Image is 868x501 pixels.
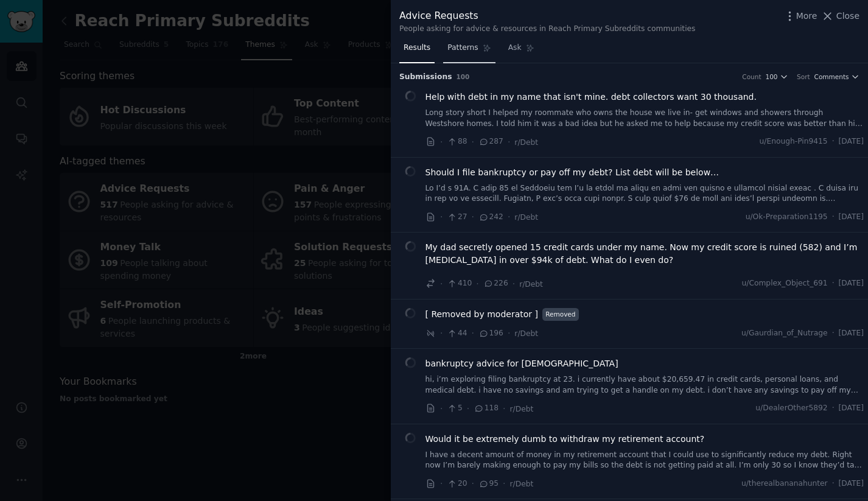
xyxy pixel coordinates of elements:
[443,38,495,63] a: Patterns
[783,10,817,23] button: More
[839,328,864,339] span: [DATE]
[467,402,469,415] span: ·
[832,212,835,223] span: ·
[839,403,864,414] span: [DATE]
[440,136,443,149] span: ·
[766,72,789,81] button: 100
[447,212,467,223] span: 27
[796,10,817,23] span: More
[514,213,538,222] span: r/Debt
[519,280,543,289] span: r/Debt
[425,433,705,446] a: Would it be extremely dumb to withdraw my retirement account?
[472,327,474,340] span: ·
[742,278,828,289] span: u/Complex_Object_691
[513,278,515,290] span: ·
[514,329,538,338] span: r/Debt
[476,278,478,290] span: ·
[510,480,534,488] span: r/Debt
[839,212,864,223] span: [DATE]
[746,212,828,223] span: u/Ok-Preparation1195
[472,136,474,149] span: ·
[447,136,467,147] span: 88
[447,478,467,489] span: 20
[839,278,864,289] span: [DATE]
[399,9,695,24] div: Advice Requests
[814,72,849,81] span: Comments
[425,357,618,370] a: bankruptcy advice for [DEMOGRAPHIC_DATA]
[399,24,695,35] div: People asking for advice & resources in Reach Primary Subreddits communities
[832,478,835,489] span: ·
[478,212,503,223] span: 242
[839,478,864,489] span: [DATE]
[399,38,435,63] a: Results
[755,403,827,414] span: u/DealerOther5892
[425,308,538,321] a: [ Removed by moderator ]
[483,278,508,289] span: 226
[797,72,810,81] div: Sort
[514,138,538,147] span: r/Debt
[742,72,761,81] div: Count
[542,308,579,321] span: Removed
[440,327,443,340] span: ·
[766,72,778,81] span: 100
[440,211,443,223] span: ·
[508,136,510,149] span: ·
[425,374,864,396] a: hi, i’m exploring filing bankruptcy at 23. i currently have about $20,659.47 in credit cards, per...
[821,10,859,23] button: Close
[508,43,522,54] span: Ask
[832,328,835,339] span: ·
[474,403,499,414] span: 118
[503,402,505,415] span: ·
[839,136,864,147] span: [DATE]
[425,450,864,471] a: I have a decent amount of money in my retirement account that I could use to significantly reduce...
[814,72,859,81] button: Comments
[510,405,534,413] span: r/Debt
[741,478,828,489] span: u/therealbananahunter
[399,72,452,83] span: Submission s
[425,108,864,129] a: Long story short I helped my roommate who owns the house we live in- get windows and showers thro...
[425,166,719,179] a: Should I file bankruptcy or pay off my debt? List debt will be below…
[832,403,835,414] span: ·
[503,477,505,490] span: ·
[478,328,503,339] span: 196
[504,38,539,63] a: Ask
[447,328,467,339] span: 44
[832,278,835,289] span: ·
[447,403,462,414] span: 5
[478,478,499,489] span: 95
[425,183,864,205] a: Lo I’d s 91A. C adip 85 el Seddoeiu tem I’u la etdol ma aliqu en admi ven quisno e ullamcol nisia...
[508,327,510,340] span: ·
[508,211,510,223] span: ·
[472,477,474,490] span: ·
[760,136,828,147] span: u/Enough-Pin9415
[836,10,859,23] span: Close
[447,278,472,289] span: 410
[457,73,470,80] span: 100
[440,402,443,415] span: ·
[425,91,757,103] a: Help with debt in my name that isn't mine. debt collectors want 30 thousand.
[440,477,443,490] span: ·
[440,278,443,290] span: ·
[741,328,828,339] span: u/Gaurdian_of_Nutrage
[832,136,835,147] span: ·
[425,241,864,267] a: My dad secretly opened 15 credit cards under my name. Now my credit score is ruined (582) and I’m...
[404,43,430,54] span: Results
[478,136,503,147] span: 287
[472,211,474,223] span: ·
[447,43,478,54] span: Patterns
